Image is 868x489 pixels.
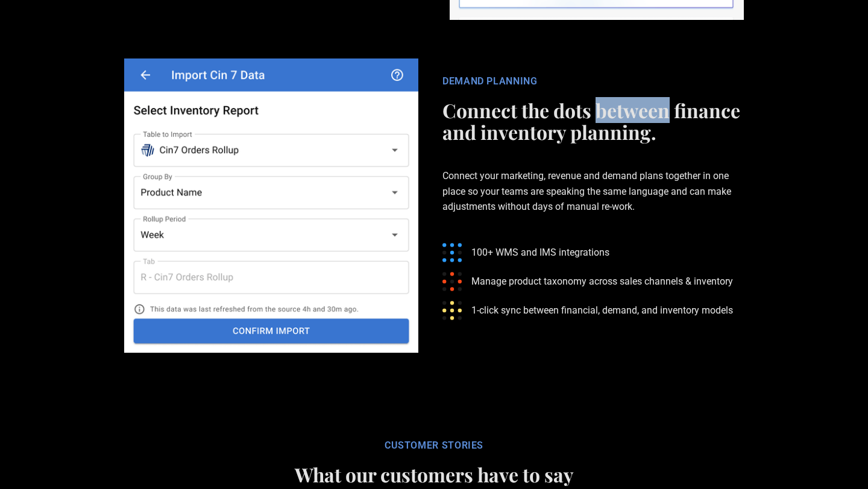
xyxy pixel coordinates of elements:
[471,303,733,318] p: 1-click sync between financial, demand, and inventory models
[212,464,656,485] h2: What our customers have to say
[211,440,656,452] div: CUSTOMER STORIes
[442,99,744,143] h2: Connect the dots between finance and inventory planning.
[471,274,733,289] p: Manage product taxonomy across sales channels & inventory
[442,149,744,233] p: Connect your marketing, revenue and demand plans together in one place so your teams are speaking...
[471,245,609,260] p: 100+ WMS and IMS integrations
[442,75,744,87] div: DEMAND PLANNING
